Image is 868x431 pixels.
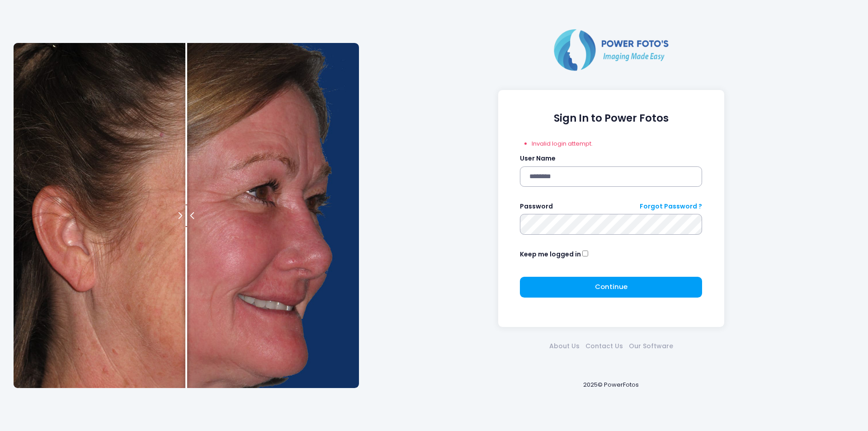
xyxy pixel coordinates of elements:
h1: Sign In to Power Fotos [520,112,702,124]
a: Contact Us [582,341,626,351]
img: Logo [550,27,672,72]
label: Password [520,202,553,211]
button: Continue [520,277,702,298]
div: 2025© PowerFotos [368,365,854,404]
a: Forgot Password ? [640,202,702,211]
span: Continue [595,282,627,291]
label: Keep me logged in [520,250,581,259]
a: Our Software [626,341,676,351]
a: About Us [546,341,582,351]
li: Invalid login attempt. [532,139,702,148]
label: User Name [520,154,556,163]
